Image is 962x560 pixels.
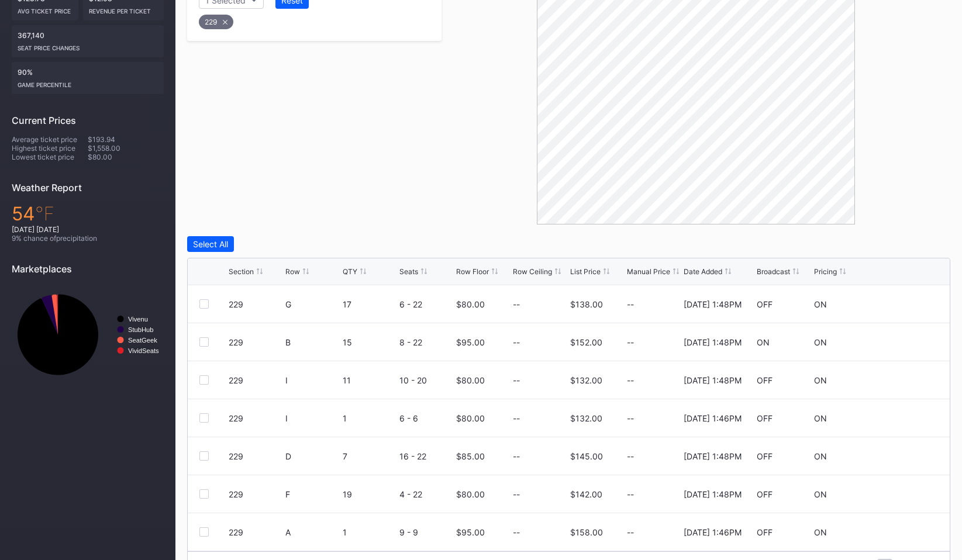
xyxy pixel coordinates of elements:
div: -- [513,337,520,347]
div: -- [627,413,681,423]
div: $193.94 [88,135,164,144]
div: $80.00 [456,375,485,385]
div: 54 [12,202,164,225]
div: -- [513,527,520,537]
div: B [285,337,339,347]
div: $80.00 [456,489,485,499]
div: 90% [12,62,164,94]
div: OFF [757,413,773,423]
div: Revenue per ticket [89,3,158,15]
text: SeatGeek [128,337,157,344]
div: 229 [229,413,282,423]
div: 15 [343,337,396,347]
div: 229 [229,375,282,385]
div: $158.00 [570,527,603,537]
div: Pricing [814,267,837,276]
div: ON [814,451,827,461]
div: -- [513,451,520,461]
div: G [285,299,339,309]
div: 10 - 20 [399,375,453,385]
div: ON [814,489,827,499]
div: $1,558.00 [88,144,164,153]
div: 229 [229,489,282,499]
div: 7 [343,451,396,461]
div: Weather Report [12,182,164,193]
div: -- [627,337,681,347]
div: Marketplaces [12,263,164,275]
div: ON [814,413,827,423]
div: $132.00 [570,413,602,423]
text: Vivenu [128,316,148,323]
div: OFF [757,489,773,499]
div: Row [285,267,300,276]
div: 16 - 22 [399,451,453,461]
div: OFF [757,527,773,537]
div: Select All [193,239,228,249]
div: [DATE] 1:48PM [684,375,742,385]
button: Select All [187,236,234,252]
div: [DATE] [DATE] [12,225,164,234]
div: List Price [570,267,601,276]
div: [DATE] 1:48PM [684,489,742,499]
div: $85.00 [456,451,485,461]
div: 9 % chance of precipitation [12,234,164,243]
div: QTY [343,267,357,276]
div: 6 - 6 [399,413,453,423]
div: -- [513,375,520,385]
div: Highest ticket price [12,144,88,153]
div: 229 [229,451,282,461]
div: $152.00 [570,337,602,347]
div: Row Ceiling [513,267,552,276]
div: Average ticket price [12,135,88,144]
div: -- [627,527,681,537]
div: $80.00 [456,413,485,423]
div: I [285,375,339,385]
div: $95.00 [456,527,485,537]
div: Lowest ticket price [12,153,88,161]
div: 9 - 9 [399,527,453,537]
div: ON [814,337,827,347]
div: seat price changes [18,40,158,51]
div: D [285,451,339,461]
span: ℉ [35,202,54,225]
div: -- [513,413,520,423]
div: OFF [757,299,773,309]
div: [DATE] 1:48PM [684,451,742,461]
div: ON [757,337,770,347]
svg: Chart title [12,284,164,386]
div: OFF [757,451,773,461]
div: A [285,527,339,537]
div: 6 - 22 [399,299,453,309]
div: Manual Price [627,267,670,276]
div: -- [513,299,520,309]
div: ON [814,527,827,537]
div: 11 [343,375,396,385]
div: Avg ticket price [18,3,73,15]
div: 4 - 22 [399,489,453,499]
div: $142.00 [570,489,602,499]
div: $132.00 [570,375,602,385]
div: [DATE] 1:48PM [684,337,742,347]
div: 1 [343,527,396,537]
div: 367,140 [12,25,164,57]
div: [DATE] 1:46PM [684,527,742,537]
div: -- [627,489,681,499]
div: F [285,489,339,499]
text: VividSeats [128,347,159,354]
div: Section [229,267,254,276]
div: $145.00 [570,451,603,461]
div: 229 [229,299,282,309]
div: 229 [229,527,282,537]
div: $138.00 [570,299,603,309]
div: 229 [199,15,233,29]
div: 1 [343,413,396,423]
div: -- [627,451,681,461]
div: -- [627,299,681,309]
div: $80.00 [456,299,485,309]
div: [DATE] 1:48PM [684,299,742,309]
div: 19 [343,489,396,499]
div: ON [814,299,827,309]
div: 229 [229,337,282,347]
div: $80.00 [88,153,164,161]
div: 17 [343,299,396,309]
